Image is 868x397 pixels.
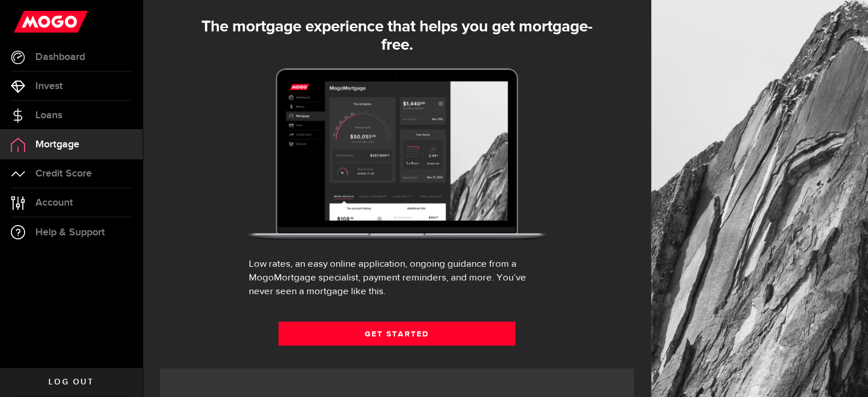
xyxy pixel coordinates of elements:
span: Account [35,198,73,208]
span: Invest [35,81,63,91]
h3: The mortgage experience that helps you get mortgage-free. [199,18,594,54]
span: Credit Score [35,169,92,179]
span: Loans [35,110,62,121]
span: Mortgage [35,139,79,150]
a: Get Started [278,322,516,346]
span: Log out [49,378,94,386]
button: Open LiveChat chat widget [9,5,43,39]
span: Help & Support [35,227,105,238]
span: Dashboard [35,52,85,62]
div: Low rates, an easy online application, ongoing guidance from a MogoMortgage specialist, payment r... [249,258,545,299]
